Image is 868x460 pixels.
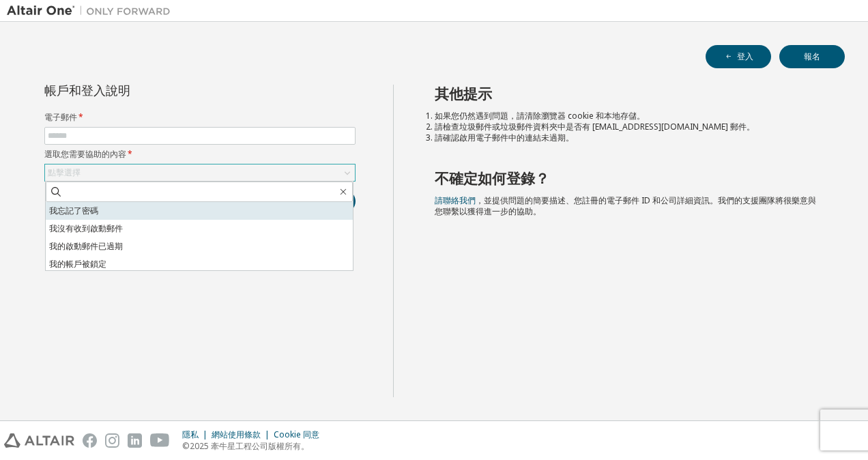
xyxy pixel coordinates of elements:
h2: 不確定如何登錄？ [435,169,821,187]
img: facebook.svg [83,433,97,448]
li: 請檢查垃圾郵件或垃圾郵件資料夾中是否有 [EMAIL_ADDRESS][DOMAIN_NAME] 郵件。 [435,121,821,132]
div: 隱私 [182,429,212,440]
img: linkedin.svg [128,433,142,448]
span: ，並提供問題的簡要描述、您註冊的電子郵件 ID 和公司詳細資訊。我們的支援團隊將很樂意與您聯繫以獲得進一步的協助。 [435,195,816,217]
a: 請聯絡我們 [435,195,476,206]
div: 網站使用條款 [212,429,274,440]
font: 選取您需要協助的內容 [44,148,126,160]
button: 登入 [706,45,771,68]
img: altair_logo.svg [4,433,74,448]
p: © [182,440,328,452]
li: 我忘記了密碼 [46,202,353,220]
div: Cookie 同意 [274,429,328,440]
font: 電子郵件 [44,111,77,123]
img: youtube.svg [150,433,170,448]
li: 請確認啟用電子郵件中的連結未過期。 [435,132,821,143]
img: 牽牛星一號 [7,4,177,18]
font: 2025 牽牛星工程公司版權所有。 [190,440,309,452]
font: 登入 [737,51,753,62]
div: 帳戶和登入說明 [44,85,293,96]
button: 報名 [779,45,845,68]
h2: 其他提示 [435,85,821,102]
div: 點擊選擇 [48,167,81,178]
div: 點擊選擇 [45,164,355,181]
img: instagram.svg [105,433,119,448]
li: 如果您仍然遇到問題，請清除瀏覽器 cookie 和本地存儲。 [435,111,821,121]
